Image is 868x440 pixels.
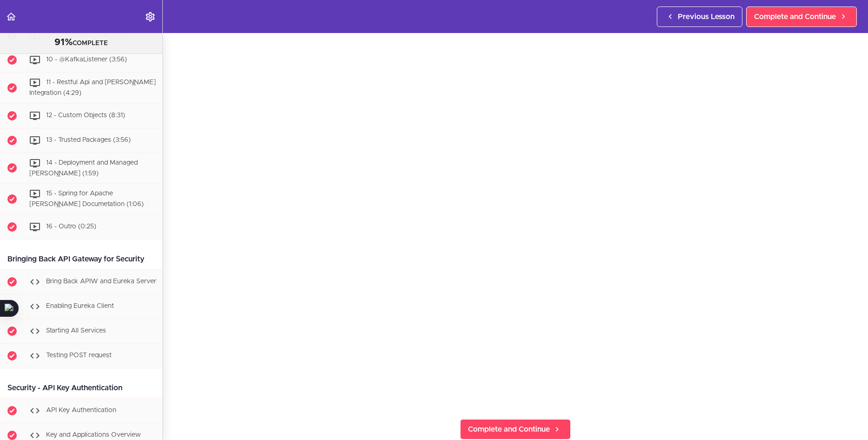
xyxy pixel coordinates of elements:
span: Previous Lesson [678,11,734,22]
span: 15 - Spring for Apache [PERSON_NAME] Documetation (1:06) [29,191,144,208]
span: Enabling Eureka Client [46,303,114,309]
span: 11 - Restful Api and [PERSON_NAME] Integration (4:29) [29,79,156,96]
span: Bring Back APIW and Eureka Server [46,278,156,285]
span: 16 - Outro (0:25) [46,223,96,230]
span: Key and Applications Overview [46,432,141,438]
span: 91% [54,38,73,47]
a: Complete and Continue [746,7,857,27]
svg: Back to course curriculum [6,11,17,22]
span: 10 - @KafkaListener (3:56) [46,56,127,63]
span: Starting All Services [46,327,106,334]
a: Previous Lesson [657,7,742,27]
span: Testing POST request [46,352,112,359]
iframe: Video Player [181,28,849,404]
span: API Key Authentication [46,407,116,413]
span: 12 - Custom Objects (8:31) [46,112,125,119]
a: Complete and Continue [460,419,571,440]
span: 14 - Deployment and Managed [PERSON_NAME] (1:59) [29,160,138,177]
svg: Settings Menu [145,11,156,22]
span: Complete and Continue [468,424,550,435]
div: COMPLETE [12,37,151,49]
span: 13 - Trusted Packages (3:56) [46,137,131,143]
span: Complete and Continue [754,11,836,22]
